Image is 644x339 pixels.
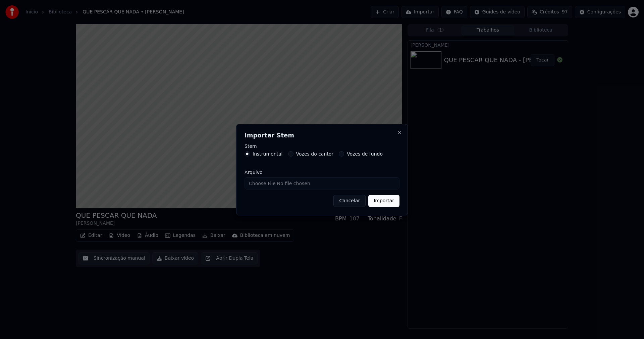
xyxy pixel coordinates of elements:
label: Stem [245,144,399,149]
label: Arquivo [245,170,399,175]
label: Instrumental [253,152,283,156]
button: Cancelar [333,195,366,207]
button: Importar [368,195,399,207]
h2: Importar Stem [245,132,399,138]
label: Vozes de fundo [347,152,383,156]
label: Vozes do cantor [296,152,334,156]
